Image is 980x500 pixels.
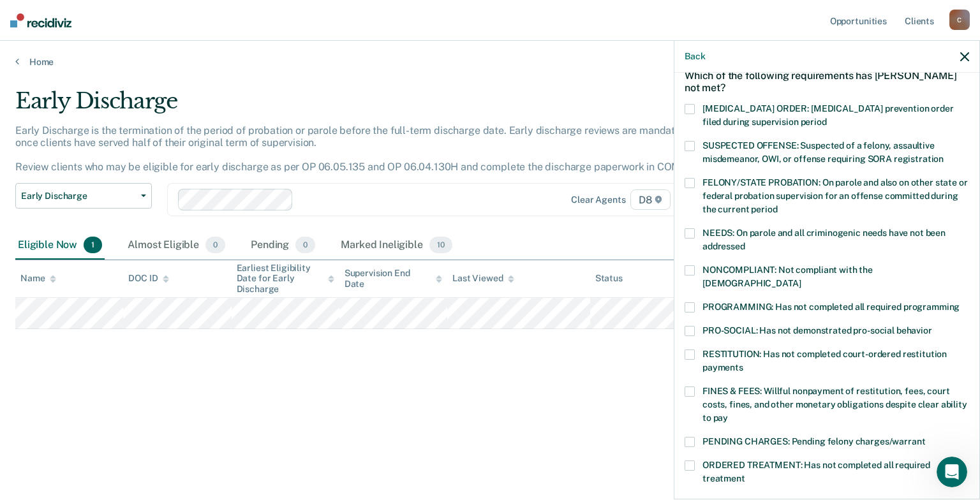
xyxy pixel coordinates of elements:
[702,436,925,446] span: PENDING CHARGES: Pending felony charges/warrant
[128,273,169,284] div: DOC ID
[429,237,452,253] span: 10
[702,177,968,214] span: FELONY/STATE PROBATION: On parole and also on other state or federal probation supervision for an...
[205,237,225,253] span: 0
[295,237,315,253] span: 0
[702,103,954,127] span: [MEDICAL_DATA] ORDER: [MEDICAL_DATA] prevention order filed during supervision period
[15,88,750,124] div: Early Discharge
[10,13,71,27] img: Recidiviz
[702,325,932,335] span: PRO-SOCIAL: Has not demonstrated pro-social behavior
[345,268,442,290] div: Supervision End Date
[15,124,749,173] p: Early Discharge is the termination of the period of probation or parole before the full-term disc...
[702,349,947,372] span: RESTITUTION: Has not completed court-ordered restitution payments
[452,273,514,284] div: Last Viewed
[702,265,873,288] span: NONCOMPLIANT: Not compliant with the [DEMOGRAPHIC_DATA]
[702,460,930,483] span: ORDERED TREATMENT: Has not completed all required treatment
[15,232,105,260] div: Eligible Now
[15,56,965,68] a: Home
[125,232,228,260] div: Almost Eligible
[595,273,623,284] div: Status
[338,232,454,260] div: Marked Ineligible
[702,386,967,423] span: FINES & FEES: Willful nonpayment of restitution, fees, court costs, fines, and other monetary obl...
[685,51,705,62] button: Back
[685,59,969,104] div: Which of the following requirements has [PERSON_NAME] not met?
[702,228,946,251] span: NEEDS: On parole and all criminogenic needs have not been addressed
[248,232,318,260] div: Pending
[702,302,960,312] span: PROGRAMMING: Has not completed all required programming
[949,10,970,30] div: C
[237,263,334,295] div: Earliest Eligibility Date for Early Discharge
[21,191,136,202] span: Early Discharge
[702,140,944,164] span: SUSPECTED OFFENSE: Suspected of a felony, assaultive misdemeanor, OWI, or offense requiring SORA ...
[630,189,671,210] span: D8
[20,273,56,284] div: Name
[571,195,625,205] div: Clear agents
[937,457,967,487] iframe: Intercom live chat
[84,237,102,253] span: 1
